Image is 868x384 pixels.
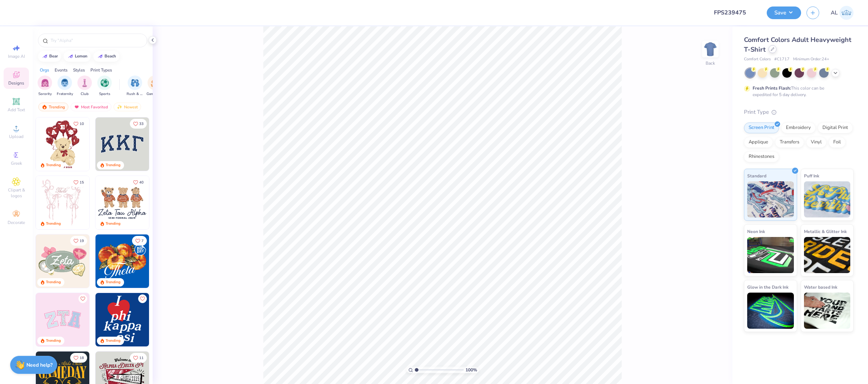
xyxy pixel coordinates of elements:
[149,117,203,171] img: edfb13fc-0e43-44eb-bea2-bf7fc0dd67f9
[138,294,147,303] button: Like
[139,181,144,184] span: 40
[38,75,52,97] div: filter for Sorority
[831,6,854,20] a: AL
[139,356,144,360] span: 11
[97,75,112,97] div: filter for Sports
[804,293,851,329] img: Water based Ink
[747,293,794,329] img: Glow in the Dark Ink
[146,75,163,97] div: filter for Game Day
[36,176,89,229] img: 83dda5b0-2158-48ca-832c-f6b4ef4c4536
[106,338,120,344] div: Trending
[106,163,120,168] div: Trending
[46,221,61,226] div: Trending
[744,56,771,62] span: Comfort Colors
[774,56,790,62] span: # C1717
[38,103,68,111] div: Trending
[57,91,73,97] span: Fraternity
[50,37,142,44] input: Try "Alpha"
[132,236,147,246] button: Like
[744,151,779,162] div: Rhinestones
[465,367,477,373] span: 100 %
[89,176,143,229] img: d12a98c7-f0f7-4345-bf3a-b9f1b718b86e
[89,117,143,171] img: e74243e0-e378-47aa-a400-bc6bcb25063a
[106,280,120,285] div: Trending
[793,56,829,62] span: Minimum Order: 24 +
[146,91,163,97] span: Game Day
[806,137,826,148] div: Vinyl
[8,107,25,113] span: Add Text
[829,137,846,148] div: Foil
[804,237,851,273] img: Metallic & Glitter Ink
[38,91,52,97] span: Sorority
[95,176,149,229] img: a3be6b59-b000-4a72-aad0-0c575b892a6b
[106,221,120,226] div: Trending
[49,54,58,58] div: bear
[839,6,854,20] img: Angela Legaspi
[781,122,816,133] div: Embroidery
[753,85,791,91] strong: Fresh Prints Flash:
[11,160,22,166] span: Greek
[81,91,89,97] span: Club
[68,54,73,59] img: trend_line.gif
[804,172,819,180] span: Puff Ink
[77,75,92,97] button: filter button
[804,228,847,235] span: Metallic & Glitter Ink
[80,356,84,360] span: 18
[70,236,87,246] button: Like
[131,79,139,87] img: Rush & Bid Image
[57,75,73,97] button: filter button
[75,54,88,58] div: lemon
[831,9,838,17] span: AL
[127,91,143,97] span: Rush & Bid
[80,181,84,184] span: 15
[97,54,103,59] img: trend_line.gif
[95,293,149,346] img: f6158eb7-cc5b-49f7-a0db-65a8f5223f4c
[46,280,61,285] div: Trending
[42,104,47,109] img: trending.gif
[753,85,842,98] div: This color can be expedited for 5 day delivery.
[40,67,49,73] div: Orgs
[117,104,123,109] img: Newest.gif
[703,42,718,56] img: Back
[73,67,85,73] div: Styles
[804,283,837,291] span: Water based Ink
[80,122,84,126] span: 10
[146,75,163,97] button: filter button
[744,122,779,133] div: Screen Print
[706,60,715,66] div: Back
[149,234,203,288] img: f22b6edb-555b-47a9-89ed-0dd391bfae4f
[38,51,61,62] button: bear
[36,117,89,171] img: 587403a7-0594-4a7f-b2bd-0ca67a3ff8dd
[130,353,147,363] button: Like
[71,103,111,111] div: Most Favorited
[93,51,119,62] button: beach
[99,91,110,97] span: Sports
[89,293,143,346] img: 5ee11766-d822-42f5-ad4e-763472bf8dcf
[61,79,69,87] img: Fraternity Image
[70,353,87,363] button: Like
[95,117,149,171] img: 3b9aba4f-e317-4aa7-a679-c95a879539bd
[708,5,761,20] input: Untitled Design
[78,294,87,303] button: Like
[95,234,149,288] img: 8659caeb-cee5-4a4c-bd29-52ea2f761d42
[747,283,788,291] span: Glow in the Dark Ink
[38,75,52,97] button: filter button
[130,177,147,187] button: Like
[149,176,203,229] img: d12c9beb-9502-45c7-ae94-40b97fdd6040
[767,7,801,19] button: Save
[818,122,853,133] div: Digital Print
[8,53,25,59] span: Image AI
[744,137,773,148] div: Applique
[4,187,29,199] span: Clipart & logos
[9,134,24,139] span: Upload
[775,137,804,148] div: Transfers
[747,237,794,273] img: Neon Ink
[46,163,61,168] div: Trending
[57,75,73,97] div: filter for Fraternity
[77,75,92,97] div: filter for Club
[747,228,765,235] span: Neon Ink
[747,181,794,217] img: Standard
[151,79,159,87] img: Game Day Image
[101,79,109,87] img: Sports Image
[141,239,144,243] span: 7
